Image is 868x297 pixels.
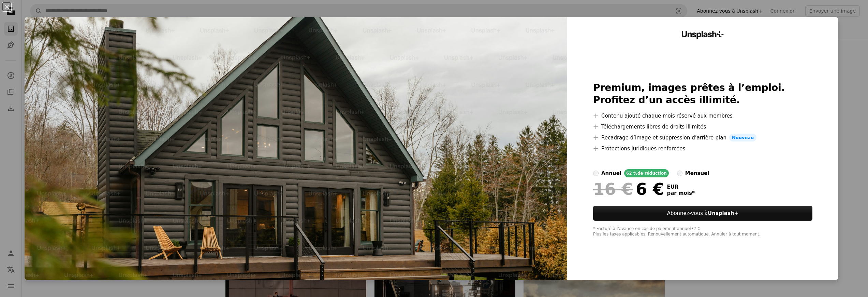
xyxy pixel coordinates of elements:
[593,226,812,237] div: * Facturé à l’avance en cas de paiement annuel 72 € Plus les taxes applicables. Renouvellement au...
[593,180,664,198] div: 6 €
[708,210,738,216] strong: Unsplash+
[624,169,669,177] div: 62 % de réduction
[601,169,621,177] div: annuel
[593,206,812,221] button: Abonnez-vous àUnsplash+
[685,169,709,177] div: mensuel
[593,145,812,153] li: Protections juridiques renforcées
[593,123,812,131] li: Téléchargements libres de droits illimités
[729,134,756,142] span: Nouveau
[593,171,599,176] input: annuel62 %de réduction
[677,171,682,176] input: mensuel
[593,180,633,198] span: 16 €
[593,112,812,120] li: Contenu ajouté chaque mois réservé aux membres
[667,190,694,196] span: par mois *
[593,82,812,106] h2: Premium, images prêtes à l’emploi. Profitez d’un accès illimité.
[593,134,812,142] li: Recadrage d’image et suppression d’arrière-plan
[667,184,694,190] span: EUR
